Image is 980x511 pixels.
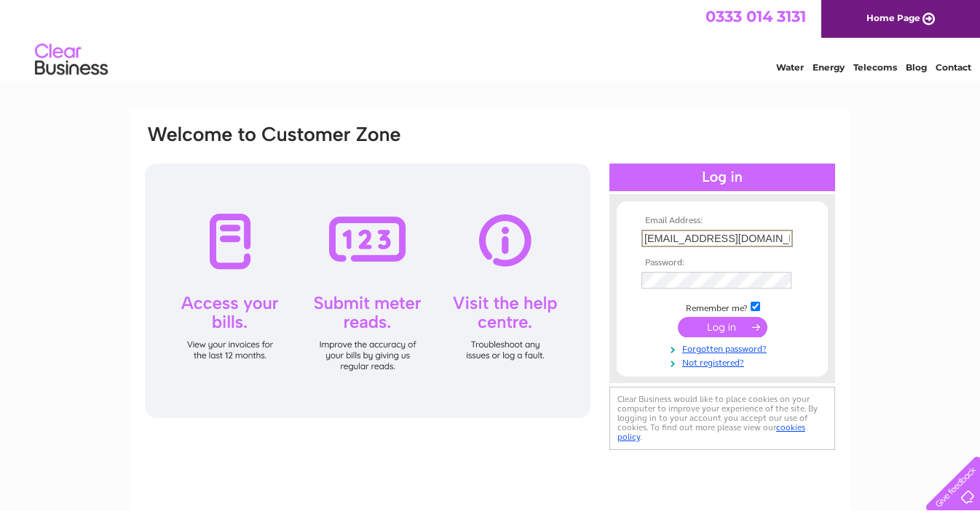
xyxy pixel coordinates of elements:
[34,38,108,82] img: logo.png
[638,299,807,314] td: Remember me?
[609,387,835,450] div: Clear Business would like to place cookies on your computer to improve your experience of the sit...
[906,62,927,73] a: Blog
[147,8,835,71] div: Clear Business is a trading name of Verastar Limited (registered in [GEOGRAPHIC_DATA] No. 3667643...
[617,422,805,442] a: cookies policy
[638,258,807,268] th: Password:
[813,62,845,73] a: Energy
[678,317,767,337] input: Submit
[638,216,807,226] th: Email Address:
[776,62,804,73] a: Water
[706,7,806,25] a: 0333 014 3131
[641,355,807,369] a: Not registered?
[641,341,807,355] a: Forgotten password?
[936,62,971,73] a: Contact
[853,62,897,73] a: Telecoms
